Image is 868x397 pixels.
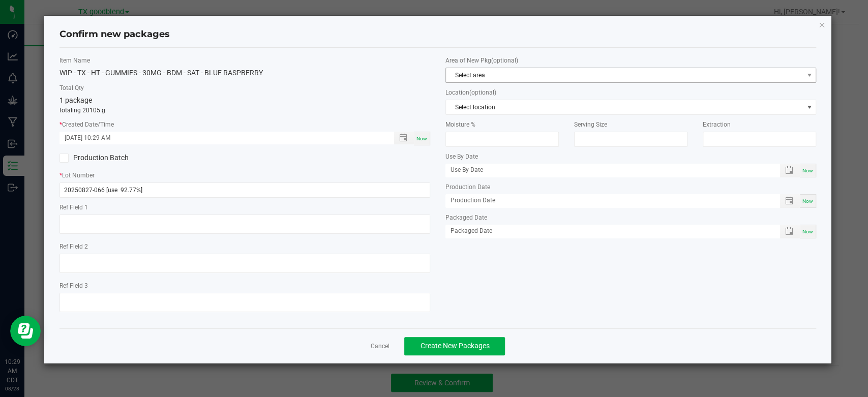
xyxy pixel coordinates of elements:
[59,83,430,93] label: Total Qty
[445,182,816,192] label: Production Date
[416,136,427,141] span: Now
[59,203,430,212] label: Ref Field 1
[446,68,803,82] span: Select area
[802,168,813,173] span: Now
[370,342,389,351] a: Cancel
[59,96,92,104] span: 1 package
[802,198,813,204] span: Now
[10,316,41,346] iframe: Resource center
[59,68,430,78] div: WIP - TX - HT - GUMMIES - 30MG - BDM - SAT - BLUE RASPBERRY
[802,229,813,234] span: Now
[59,171,430,180] label: Lot Number
[420,342,489,350] span: Create New Packages
[394,132,414,144] span: Toggle popup
[445,56,816,65] label: Area of New Pkg
[703,120,816,129] label: Extraction
[780,225,800,238] span: Toggle popup
[446,100,803,114] span: Select location
[780,164,800,177] span: Toggle popup
[59,120,430,129] label: Created Date/Time
[445,152,816,161] label: Use By Date
[59,132,383,144] input: Created Datetime
[59,281,430,290] label: Ref Field 3
[59,152,237,163] label: Production Batch
[445,88,816,97] label: Location
[59,242,430,251] label: Ref Field 2
[59,56,430,65] label: Item Name
[445,120,559,129] label: Moisture %
[59,106,430,115] p: totaling 20105 g
[469,89,496,96] span: (optional)
[445,164,769,176] input: Use By Date
[59,28,816,41] h4: Confirm new packages
[445,213,816,222] label: Packaged Date
[445,194,769,207] input: Production Date
[445,100,816,115] span: NO DATA FOUND
[404,337,505,355] button: Create New Packages
[445,225,769,237] input: Packaged Date
[574,120,687,129] label: Serving Size
[780,194,800,208] span: Toggle popup
[491,57,518,64] span: (optional)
